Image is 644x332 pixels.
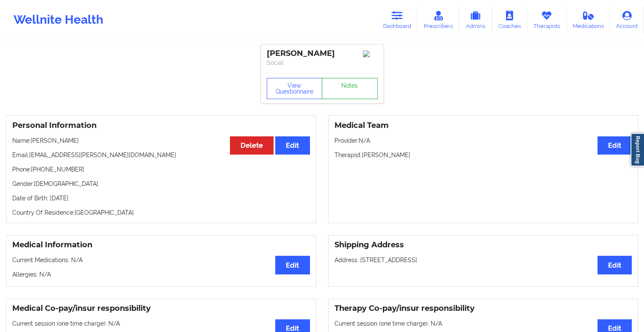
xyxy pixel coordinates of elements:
a: Therapists [527,6,567,34]
button: Edit [275,136,310,155]
a: Medications [567,6,610,34]
button: Delete [230,136,274,155]
h3: Personal Information [12,121,310,130]
p: Current Medications: N/A [12,256,310,264]
a: Account [610,6,644,34]
p: Email: [EMAIL_ADDRESS][PERSON_NAME][DOMAIN_NAME] [12,151,310,159]
img: Image%2Fplaceholer-image.png [363,50,378,57]
a: Notes [322,78,378,99]
p: Current session (one time charge): N/A [334,319,632,328]
p: Address: [STREET_ADDRESS] [334,256,632,264]
button: View Questionnaire [267,78,323,99]
h3: Medical Team [334,121,632,130]
a: Prescribers [417,6,459,34]
h3: Shipping Address [334,240,632,250]
p: Provider: N/A [334,136,632,145]
a: Coaches [492,6,527,34]
p: Therapist: [PERSON_NAME] [334,151,632,159]
p: Country Of Residence: [GEOGRAPHIC_DATA] [12,208,310,217]
p: Name: [PERSON_NAME] [12,136,310,145]
p: Phone: [PHONE_NUMBER] [12,165,310,174]
h3: Medical Information [12,240,310,250]
p: Social [267,58,378,67]
h3: Therapy Co-pay/insur responsibility [334,304,632,313]
a: Dashboard [377,6,417,34]
p: Allergies: N/A [12,270,310,279]
button: Edit [275,256,310,274]
p: Date of Birth: [DATE] [12,194,310,202]
a: Report Bug [630,133,644,166]
button: Edit [597,136,632,155]
button: Edit [597,256,632,274]
p: Current session (one time charge): N/A [12,319,310,328]
h3: Medical Co-pay/insur responsibility [12,304,310,313]
div: [PERSON_NAME] [267,49,378,58]
a: Admins [459,6,492,34]
p: Gender: [DEMOGRAPHIC_DATA] [12,180,310,188]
